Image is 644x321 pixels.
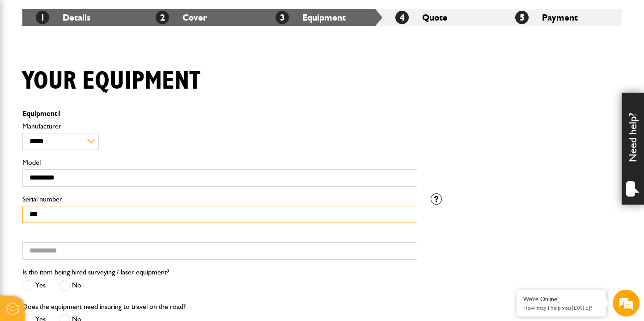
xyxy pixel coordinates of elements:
[12,162,163,244] textarea: Type your message and hit 'Enter'
[47,50,150,62] div: Chat with us now
[523,304,599,311] p: How may I help you today?
[275,11,289,24] span: 3
[156,11,169,24] span: 2
[382,9,502,26] li: Quote
[22,123,417,130] label: Manufacturer
[515,11,529,24] span: 5
[12,109,163,129] input: Enter your email address
[12,83,163,103] input: Enter your last name
[122,252,162,264] em: Start Chat
[57,109,61,118] span: 1
[22,66,200,96] h1: Your equipment
[36,11,49,24] span: 1
[15,50,38,62] img: d_20077148190_company_1631870298795_20077148190
[22,110,417,117] p: Equipment
[12,136,163,155] input: Enter your phone number
[622,93,644,205] div: Need help?
[147,4,168,26] div: Minimize live chat window
[502,9,622,26] li: Payment
[22,269,169,276] label: Is the item being hired surveying / laser equipment?
[262,9,382,26] li: Equipment
[523,295,599,303] div: We're Online!
[22,280,46,291] label: Yes
[395,11,409,24] span: 4
[36,12,90,23] a: 1Details
[156,12,207,23] a: 2Cover
[22,196,417,203] label: Serial number
[22,159,417,166] label: Model
[59,280,81,291] label: No
[22,303,186,310] label: Does the equipment need insuring to travel on the road?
